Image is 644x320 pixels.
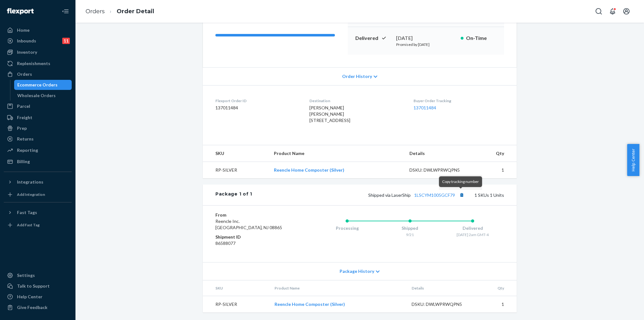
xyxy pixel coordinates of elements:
a: Add Integration [4,190,72,200]
div: 11 [62,38,70,44]
dt: From [215,212,291,218]
div: 9/21 [379,232,441,237]
a: Talk to Support [4,281,72,291]
a: Settings [4,270,72,280]
dd: 86588077 [215,240,291,246]
div: Processing [316,225,379,231]
div: [DATE] 2am GMT-4 [441,232,504,237]
p: Promised by [DATE] [396,42,456,47]
span: Package History [340,268,374,274]
th: SKU [203,280,269,296]
a: Ecommerce Orders [14,80,72,90]
div: Parcel [17,103,30,109]
button: Integrations [4,177,72,187]
div: Wholesale Orders [17,92,56,99]
div: Home [17,27,30,33]
div: Replenishments [17,60,50,67]
div: [DATE] [396,35,456,42]
a: Orders [86,8,105,15]
button: Help Center [627,144,639,176]
div: Inventory [17,49,37,55]
dt: Flexport Order ID [215,98,299,103]
th: Product Name [269,145,404,162]
button: Copy tracking number [458,191,466,199]
a: Replenishments [4,58,72,69]
a: Returns [4,134,72,144]
div: Billing [17,158,30,165]
ol: breadcrumbs [80,2,159,21]
a: Add Fast Tag [4,220,72,230]
a: Billing [4,157,72,167]
a: 137011484 [414,105,436,110]
td: 1 [473,162,517,179]
div: Ecommerce Orders [17,82,58,88]
div: DSKU: DWLWPRWQPN5 [412,301,471,307]
a: Help Center [4,292,72,302]
div: Orders [17,71,32,77]
div: DSKU: DWLWPRWQPN5 [409,167,469,173]
button: Fast Tags [4,207,72,218]
span: Reencle Inc. [GEOGRAPHIC_DATA], NJ 08865 [215,218,282,230]
th: Details [404,145,474,162]
div: Add Integration [17,192,45,197]
div: Fast Tags [17,209,37,216]
td: RP-SILVER [203,162,269,179]
span: Order History [342,73,372,80]
div: Delivered [441,225,504,231]
a: Order Detail [117,8,154,15]
div: Prep [17,125,27,131]
a: Parcel [4,101,72,111]
dt: Destination [309,98,403,103]
button: Open notifications [606,5,619,18]
div: Talk to Support [17,283,50,289]
p: On-Time [466,35,497,42]
img: Flexport logo [7,8,34,14]
div: Package 1 of 1 [215,191,252,199]
div: Help Center [17,294,42,300]
button: Give Feedback [4,302,72,312]
a: Reencle Home Composter (Silver) [275,301,345,307]
th: Qty [473,145,517,162]
button: Open Search Box [592,5,605,18]
div: Freight [17,114,32,121]
div: Shipped [379,225,441,231]
div: Integrations [17,179,43,185]
dt: Shipment ID [215,234,291,240]
dt: Buyer Order Tracking [414,98,504,103]
th: Product Name [269,280,406,296]
a: Inventory [4,47,72,57]
td: RP-SILVER [203,296,269,313]
div: Add Fast Tag [17,222,40,228]
a: Freight [4,113,72,123]
span: Shipped via LaserShip [368,192,466,198]
th: SKU [203,145,269,162]
a: Orders [4,69,72,79]
a: Wholesale Orders [14,91,72,101]
span: Copy tracking number [442,179,479,184]
div: Settings [17,272,35,279]
th: Details [407,280,476,296]
th: Qty [475,280,517,296]
div: Returns [17,136,34,142]
button: Open account menu [620,5,633,18]
td: 1 [475,296,517,313]
button: Close Navigation [59,5,72,18]
a: Inbounds11 [4,36,72,46]
a: Reencle Home Composter (Silver) [274,167,344,173]
a: Prep [4,123,72,133]
span: [PERSON_NAME] [PERSON_NAME] [STREET_ADDRESS] [309,105,350,123]
div: 1 SKUs 1 Units [252,191,504,199]
div: Inbounds [17,38,36,44]
div: Give Feedback [17,304,47,311]
div: Reporting [17,147,38,153]
dd: 137011484 [215,105,299,111]
a: 1LSCYM1005GCF79 [414,192,455,198]
p: Delivered [355,35,391,42]
a: Home [4,25,72,35]
a: Reporting [4,145,72,155]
